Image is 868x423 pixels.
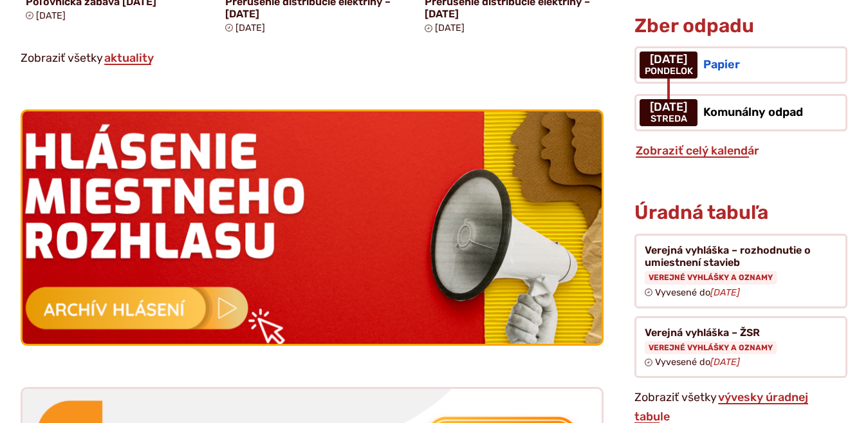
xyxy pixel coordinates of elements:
span: Papier [703,57,740,71]
span: [DATE] [235,23,265,33]
span: [DATE] [435,23,465,33]
h3: Úradná tabuľa [634,202,768,223]
h3: Zber odpadu [634,15,847,37]
span: Komunálny odpad [703,105,803,119]
a: Zobraziť celý kalendár [634,144,761,158]
p: Zobraziť všetky [21,49,604,68]
a: Papier [DATE] pondelok [634,46,847,84]
a: Verejná vyhláška – rozhodnutie o umiestnení stavieb Verejné vyhlášky a oznamy Vyvesené do[DATE] [634,234,847,308]
a: Verejná vyhláška – ŽSR Verejné vyhlášky a oznamy Vyvesené do[DATE] [634,316,847,379]
a: Komunálny odpad [DATE] streda [634,94,847,131]
span: streda [650,114,687,124]
span: [DATE] [645,53,693,66]
span: [DATE] [650,101,687,114]
span: pondelok [645,66,693,77]
a: Zobraziť všetky aktuality [103,51,155,65]
span: [DATE] [36,10,66,21]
